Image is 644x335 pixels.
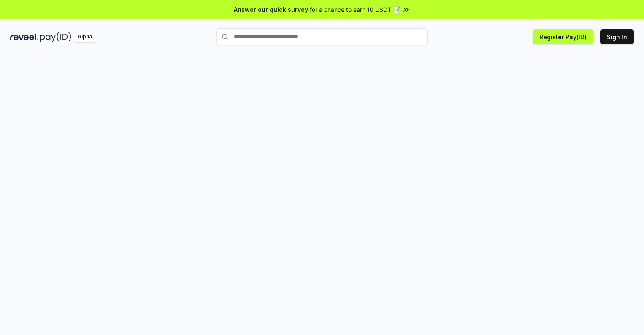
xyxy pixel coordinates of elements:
[73,32,97,42] div: Alpha
[40,32,71,42] img: pay_id
[600,29,634,44] button: Sign In
[533,29,593,44] button: Register Pay(ID)
[10,32,38,42] img: reveel_dark
[310,5,400,14] span: for a chance to earn 10 USDT 📝
[234,5,308,14] span: Answer our quick survey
